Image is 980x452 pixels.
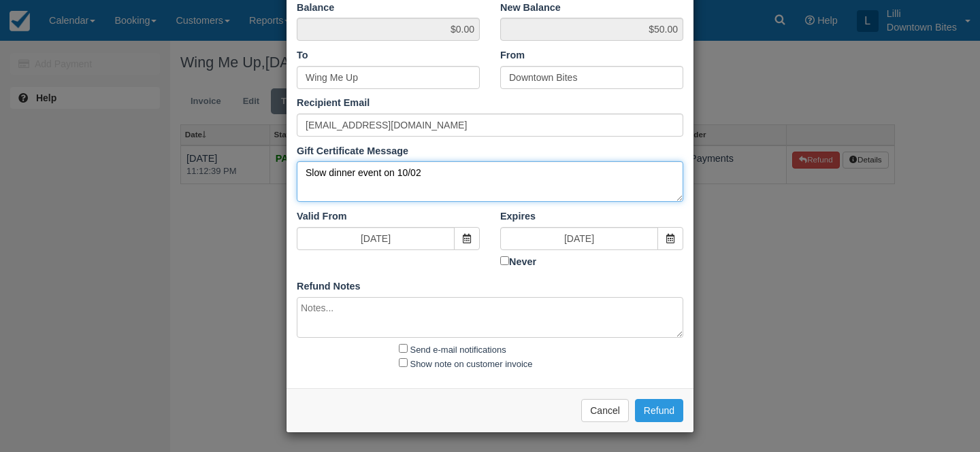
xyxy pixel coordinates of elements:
[500,18,683,41] span: $50.00
[297,66,480,89] input: Name
[410,345,506,355] label: Send e-mail notifications
[297,114,683,137] input: Email
[297,96,370,110] label: Recipient Email
[297,209,347,224] label: Valid From
[500,209,536,224] label: Expires
[297,18,480,41] span: $0.00
[500,254,683,269] label: Never
[297,1,334,15] label: Balance
[581,399,629,422] button: Cancel
[297,279,361,294] label: Refund Notes
[500,256,509,265] input: Never
[500,1,561,15] label: New Balance
[297,48,308,63] label: To
[500,66,683,89] input: Name
[297,144,408,158] label: Gift Certificate Message
[635,399,683,422] button: Refund
[410,359,533,369] label: Show note on customer invoice
[500,48,525,63] label: From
